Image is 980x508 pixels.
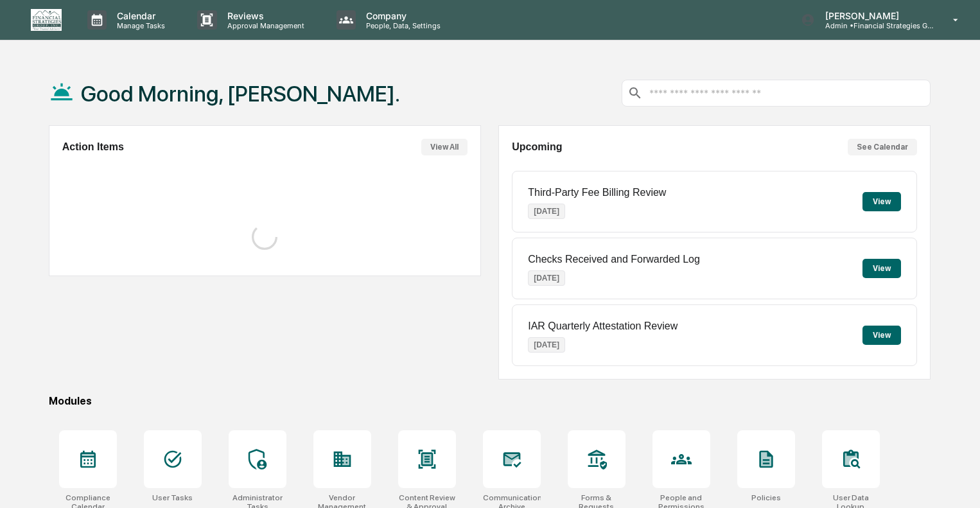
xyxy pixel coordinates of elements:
button: View All [421,139,468,155]
p: [DATE] [528,270,565,286]
h2: Action Items [62,141,124,153]
div: User Tasks [152,493,193,502]
p: Reviews [217,10,311,21]
div: Policies [751,493,781,502]
p: Company [356,10,447,21]
p: [PERSON_NAME] [815,10,934,21]
p: Calendar [107,10,171,21]
button: See Calendar [848,139,917,155]
p: Third-Party Fee Billing Review [528,187,666,198]
p: [DATE] [528,337,565,353]
button: View [862,259,901,278]
p: Manage Tasks [107,21,171,30]
h2: Upcoming [512,141,562,153]
button: View [862,192,901,211]
p: People, Data, Settings [356,21,447,30]
img: logo [31,9,62,31]
h1: Good Morning, [PERSON_NAME]. [81,81,400,107]
p: Admin • Financial Strategies Group (FSG) [815,21,934,30]
button: View [862,326,901,345]
p: IAR Quarterly Attestation Review [528,320,678,332]
div: Modules [49,395,931,407]
p: [DATE] [528,204,565,219]
p: Checks Received and Forwarded Log [528,254,700,265]
p: Approval Management [217,21,311,30]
